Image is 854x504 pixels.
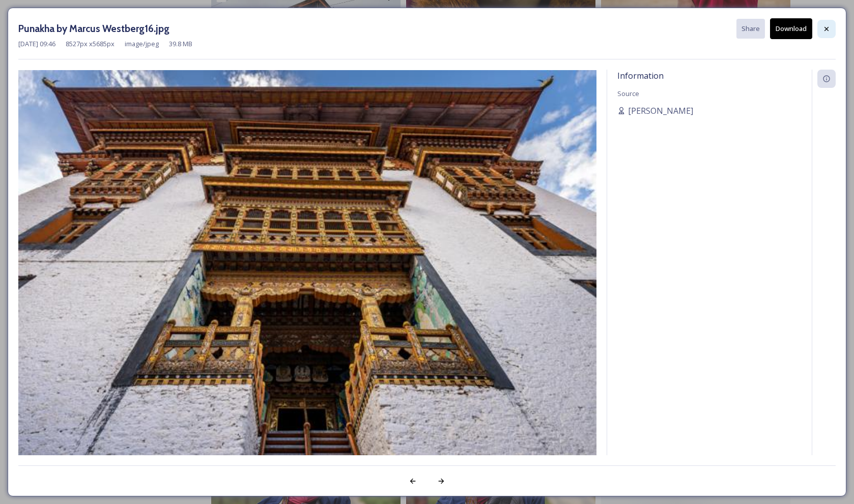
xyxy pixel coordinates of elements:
span: 39.8 MB [169,39,192,49]
span: Information [617,70,664,81]
span: [DATE] 09:46 [18,39,55,49]
span: Source [617,89,639,98]
span: [PERSON_NAME] [628,105,693,117]
img: Punakha%2520by%2520Marcus%2520Westberg16.jpg [18,70,596,455]
button: Download [770,18,812,39]
h3: Punakha by Marcus Westberg16.jpg [18,21,169,36]
button: Share [736,19,765,39]
span: image/jpeg [125,39,159,49]
span: 8527 px x 5685 px [66,39,115,49]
